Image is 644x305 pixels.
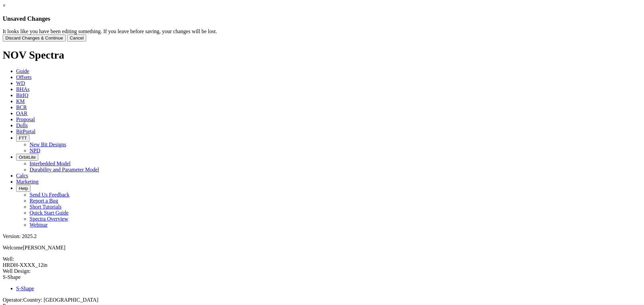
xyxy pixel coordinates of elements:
[16,80,25,86] span: WD
[30,198,58,204] a: Report a Bug
[16,104,27,110] span: BCR
[30,161,70,166] a: Interbedded Model
[3,28,641,34] div: It looks like you have been editing something. If you leave before saving, your changes will be l...
[3,15,641,22] h3: Unsaved Changes
[3,297,23,303] span: Operator:
[16,68,29,74] span: Guide
[23,245,65,250] span: [PERSON_NAME]
[30,216,68,222] a: Spectra Overview
[16,129,36,134] span: BitPortal
[30,210,68,216] a: Quick Start Guide
[16,173,28,178] span: Calcs
[3,49,641,61] h1: NOV Spectra
[16,92,28,98] span: BitIQ
[3,256,641,268] span: Well:
[30,204,62,210] a: Short Tutorials
[16,98,25,104] span: KM
[3,274,20,280] span: S-Shape
[19,155,36,160] span: OrbitLite
[30,167,99,172] a: Durability and Parameter Model
[3,262,47,268] span: HRDH-XXXX_12in
[30,222,48,228] a: Webinar
[30,192,69,198] a: Send Us Feedback
[30,142,66,147] a: New Bit Designs
[16,74,32,80] span: Offsets
[16,179,39,184] span: Marketing
[16,286,34,291] a: S-Shape
[16,117,35,122] span: Proposal
[3,233,641,239] div: Version: 2025.2
[19,136,27,141] span: FTT
[23,297,98,303] span: Country: [GEOGRAPHIC_DATA]
[16,123,28,128] span: Dulls
[67,34,87,42] button: Cancel
[16,86,30,92] span: BHAs
[16,110,28,116] span: OAR
[3,245,641,251] p: Welcome
[19,186,28,191] span: Help
[3,34,66,42] button: Discard Changes & Continue
[3,268,641,292] span: Well Design:
[30,148,40,153] a: NPD
[3,3,6,8] a: ×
